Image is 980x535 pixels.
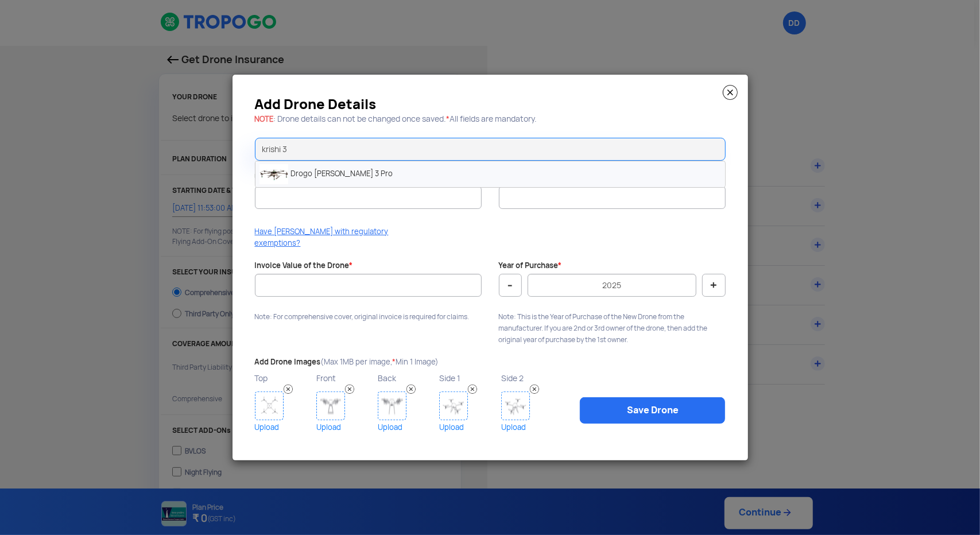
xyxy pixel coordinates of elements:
[255,115,726,123] h5: : Drone details can not be changed once saved. All fields are mandatory.
[468,385,477,394] img: Remove Image
[255,100,726,109] h3: Add Drone Details
[255,226,400,249] p: Have [PERSON_NAME] with regulatory exemptions?
[530,385,539,394] img: Remove Image
[255,161,725,187] li: Drogo Krishi 3 Pro
[345,385,354,394] img: Remove Image
[378,371,436,386] p: Back
[255,357,439,368] label: Add Drone Images
[255,391,284,420] img: Drone Image
[316,391,345,420] img: Drone Image
[255,138,726,161] input: Drone Model : Search by name or brand, eg DOPO, Dhaksha
[316,371,375,386] p: Front
[255,114,274,124] span: NOTE
[499,261,562,272] label: Year of Purchase
[378,420,436,435] a: Upload
[499,311,726,346] p: Note: This is the Year of Purchase of the New Drone from the manufacturer. If you are 2nd or 3rd ...
[439,371,498,386] p: Side 1
[439,420,498,435] a: Upload
[321,357,439,367] span: (Max 1MB per image, Min 1 Image)
[255,311,482,323] p: Note: For comprehensive cover, original invoice is required for claims.
[284,385,293,394] img: Remove Image
[499,274,522,297] button: -
[501,420,560,435] a: Upload
[259,164,288,184] img: Drone pic
[255,371,313,386] p: Top
[501,391,530,420] img: Drone Image
[316,420,375,435] a: Upload
[723,85,738,100] img: close
[255,261,353,272] label: Invoice Value of the Drone
[255,420,313,435] a: Upload
[406,385,416,394] img: Remove Image
[378,391,406,420] img: Drone Image
[439,391,468,420] img: Drone Image
[580,397,725,424] a: Save Drone
[501,371,560,386] p: Side 2
[702,274,725,297] button: +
